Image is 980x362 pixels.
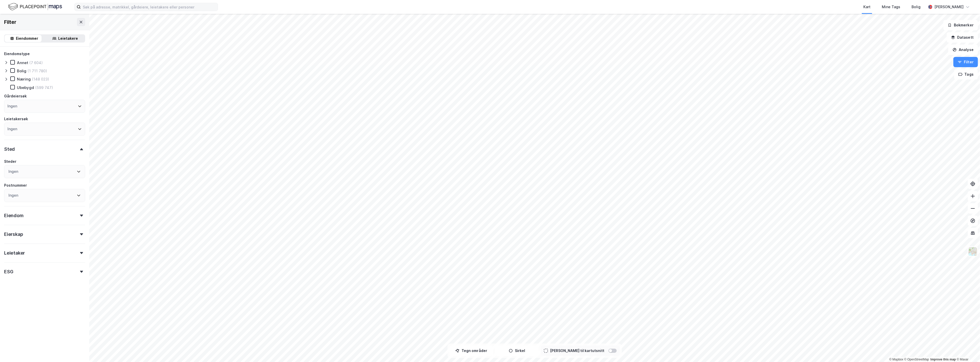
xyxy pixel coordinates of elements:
button: Bokmerker [943,20,978,30]
div: Leietakere [58,35,78,42]
div: Steder [4,158,16,165]
div: Leietaker [4,250,25,256]
button: Tegn områder [449,346,493,356]
button: Tags [954,69,978,79]
div: (7 604) [29,60,43,65]
div: Eiendom [4,213,24,219]
div: Sted [4,146,15,152]
div: (148 023) [32,77,49,82]
div: [PERSON_NAME] til kartutsnitt [550,348,604,354]
div: Kontrollprogram for chat [954,337,980,362]
div: Eiendommer [16,35,38,42]
div: Gårdeiersøk [4,93,27,99]
div: Mine Tags [882,4,900,10]
img: logo.f888ab2527a4732fd821a326f86c7f29.svg [8,2,62,11]
div: Eiendomstype [4,51,30,57]
div: Postnummer [4,182,27,188]
div: Bolig [17,68,26,73]
div: Bolig [912,4,921,10]
div: Næring [17,77,31,82]
a: Improve this map [931,358,956,361]
div: (599 747) [35,85,53,90]
div: Annet [17,60,28,65]
div: [PERSON_NAME] [934,4,964,10]
a: OpenStreetMap [904,358,929,361]
iframe: Chat Widget [954,337,980,362]
div: Ubebygd [17,85,34,90]
div: Ingen [7,126,17,132]
button: Sirkel [495,346,539,356]
div: (1 711 780) [27,68,47,73]
div: Ingen [8,192,18,198]
div: Eierskap [4,231,23,237]
div: Leietakersøk [4,116,28,122]
input: Søk på adresse, matrikkel, gårdeiere, leietakere eller personer [81,3,218,11]
img: Z [968,247,978,256]
div: Filter [4,18,16,26]
div: Ingen [8,168,18,175]
button: Datasett [947,32,978,43]
div: ESG [4,269,13,275]
button: Filter [953,57,978,67]
div: Kart [863,4,871,10]
div: Ingen [7,103,17,109]
a: Mapbox [889,358,903,361]
button: Analyse [948,45,978,55]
